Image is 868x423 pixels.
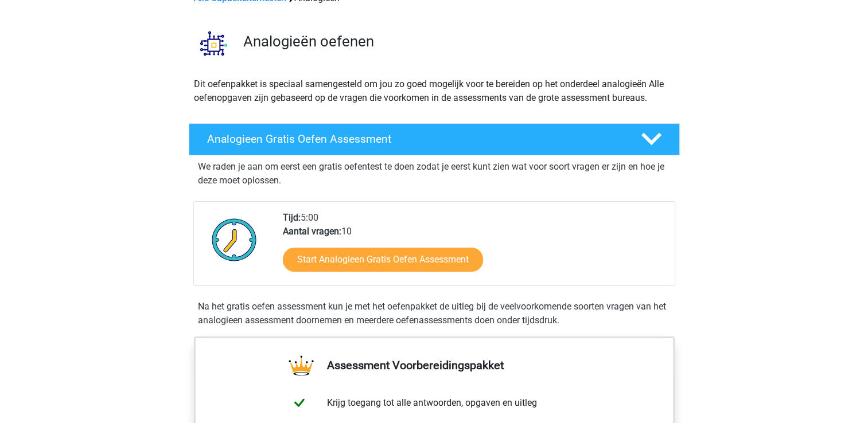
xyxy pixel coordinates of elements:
[274,211,674,285] div: 5:00 10
[283,226,341,237] b: Aantal vragen:
[193,300,675,327] div: Na het gratis oefen assessment kun je met het oefenpakket de uitleg bij de veelvoorkomende soorte...
[283,248,483,272] a: Start Analogieen Gratis Oefen Assessment
[205,211,263,268] img: Klok
[283,212,301,223] b: Tijd:
[194,77,675,105] p: Dit oefenpakket is speciaal samengesteld om jou zo goed mogelijk voor te bereiden op het onderdee...
[198,160,671,187] p: We raden je aan om eerst een gratis oefentest te doen zodat je eerst kunt zien wat voor soort vra...
[207,132,622,146] h4: Analogieen Gratis Oefen Assessment
[189,19,238,68] img: analogieen
[243,33,671,50] h3: Analogieën oefenen
[184,123,684,155] a: Analogieen Gratis Oefen Assessment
